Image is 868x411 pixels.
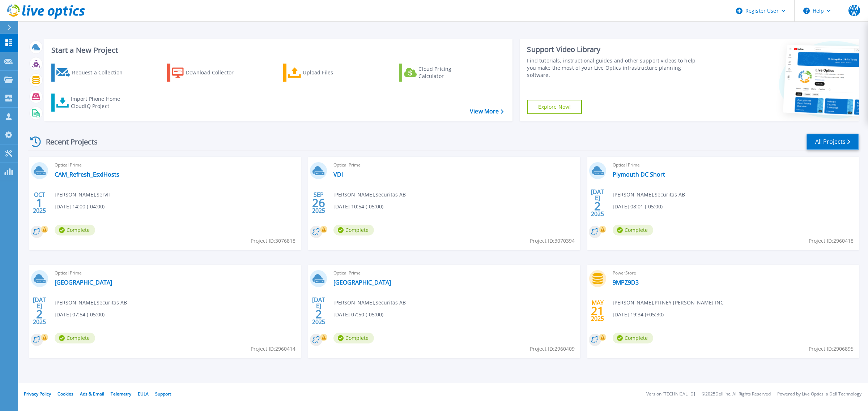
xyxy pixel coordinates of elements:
div: Find tutorials, instructional guides and other support videos to help you make the most of your L... [527,57,702,79]
span: Optical Prime [333,269,575,277]
span: 1 [36,200,43,206]
li: Version: [TECHNICAL_ID] [646,392,695,397]
li: © 2025 Dell Inc. All Rights Reserved [702,392,771,397]
span: [DATE] 19:34 (+05:30) [613,311,664,319]
span: Optical Prime [613,161,855,169]
span: [DATE] 14:00 (-04:00) [55,203,105,211]
span: [DATE] 10:54 (-05:00) [333,203,383,211]
a: Telemetry [111,391,131,397]
a: EULA [138,391,149,397]
span: 21 [591,308,604,314]
a: Plymouth DC Short [613,171,665,178]
div: OCT 2025 [33,190,46,216]
a: Ads & Email [80,391,104,397]
a: Privacy Policy [24,391,51,397]
span: Project ID: 3070394 [530,237,575,245]
span: PowerStore [613,269,855,277]
span: [DATE] 08:01 (-05:00) [613,203,663,211]
span: [PERSON_NAME] , Securitas AB [55,299,127,307]
a: Cookies [58,391,73,397]
span: [DATE] 07:50 (-05:00) [333,311,383,319]
li: Powered by Live Optics, a Dell Technology [777,392,861,397]
h3: Start a New Project [51,46,503,54]
span: Optical Prime [55,269,297,277]
div: Recent Projects [28,133,107,151]
span: 2 [36,311,43,317]
span: [PERSON_NAME] , Securitas AB [333,191,406,199]
div: Import Phone Home CloudIQ Project [71,95,127,110]
span: [PERSON_NAME] , PITNEY [PERSON_NAME] INC [613,299,724,307]
span: 2 [594,203,601,209]
span: 26 [312,200,325,206]
span: [PERSON_NAME] , Securitas AB [333,299,406,307]
span: Complete [55,333,95,343]
span: Project ID: 2906895 [809,345,854,353]
div: SEP 2025 [312,190,325,216]
a: [GEOGRAPHIC_DATA] [333,279,391,286]
span: Project ID: 3076818 [251,237,295,245]
span: [PERSON_NAME] , Securitas AB [613,191,685,199]
a: Cloud Pricing Calculator [399,64,480,82]
div: Cloud Pricing Calculator [418,65,476,80]
a: [GEOGRAPHIC_DATA] [55,279,112,286]
span: [DATE] 07:54 (-05:00) [55,311,105,319]
div: Upload Files [303,65,361,80]
span: Project ID: 2960414 [251,345,295,353]
span: [PERSON_NAME] , ServIT [55,191,111,199]
a: VDI [333,171,343,178]
span: AMW [848,5,860,16]
div: MAY 2025 [591,298,604,324]
span: Complete [613,225,653,235]
a: Explore Now! [527,100,582,114]
span: 2 [315,311,322,317]
a: Download Collector [167,64,248,82]
span: Project ID: 2960409 [530,345,575,353]
div: Support Video Library [527,45,702,54]
span: Complete [333,333,374,343]
a: All Projects [807,134,859,150]
span: Optical Prime [333,161,575,169]
div: Download Collector [186,65,244,80]
span: Complete [333,225,374,235]
div: [DATE] 2025 [33,298,46,324]
div: Request a Collection [72,65,130,80]
a: 9MPZ9D3 [613,279,639,286]
a: Request a Collection [51,64,132,82]
a: Upload Files [283,64,364,82]
span: Complete [55,225,95,235]
span: Optical Prime [55,161,297,169]
a: CAM_Refresh_EsxiHosts [55,171,119,178]
span: Project ID: 2960418 [809,237,854,245]
a: View More [470,108,503,115]
div: [DATE] 2025 [591,190,604,216]
a: Support [155,391,171,397]
div: [DATE] 2025 [312,298,325,324]
span: Complete [613,333,653,343]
